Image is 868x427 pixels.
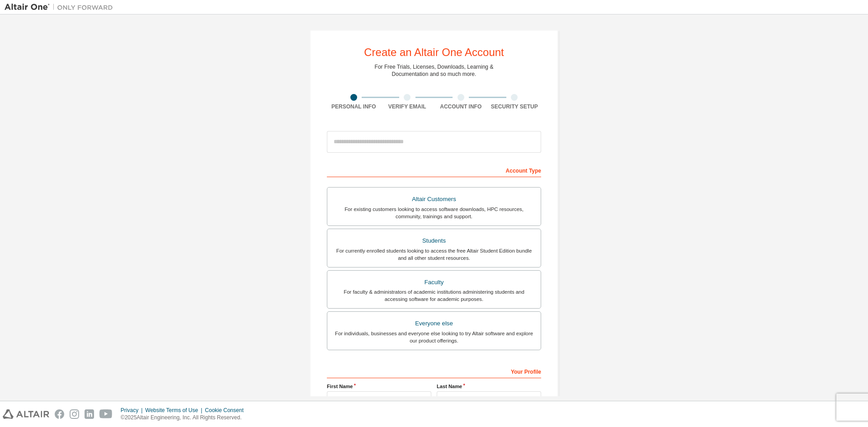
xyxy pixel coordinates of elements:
[145,407,205,414] div: Website Terms of Use
[5,3,118,12] img: Altair One
[3,409,49,419] img: altair_logo.svg
[333,206,535,220] div: For existing customers looking to access software downloads, HPC resources, community, trainings ...
[327,163,541,177] div: Account Type
[70,409,79,419] img: instagram.svg
[333,247,535,262] div: For currently enrolled students looking to access the free Altair Student Edition bundle and all ...
[327,383,431,390] label: First Name
[121,407,145,414] div: Privacy
[333,193,535,206] div: Altair Customers
[381,103,434,110] div: Verify Email
[85,409,94,419] img: linkedin.svg
[327,103,381,110] div: Personal Info
[437,383,541,390] label: Last Name
[434,103,488,110] div: Account Info
[333,235,535,247] div: Students
[99,409,113,419] img: youtube.svg
[55,409,64,419] img: facebook.svg
[364,47,504,58] div: Create an Altair One Account
[327,364,541,378] div: Your Profile
[333,317,535,330] div: Everyone else
[333,288,535,303] div: For faculty & administrators of academic institutions administering students and accessing softwa...
[375,63,494,78] div: For Free Trials, Licenses, Downloads, Learning & Documentation and so much more.
[333,330,535,344] div: For individuals, businesses and everyone else looking to try Altair software and explore our prod...
[121,414,249,422] p: © 2025 Altair Engineering, Inc. All Rights Reserved.
[488,103,542,110] div: Security Setup
[333,276,535,289] div: Faculty
[205,407,249,414] div: Cookie Consent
